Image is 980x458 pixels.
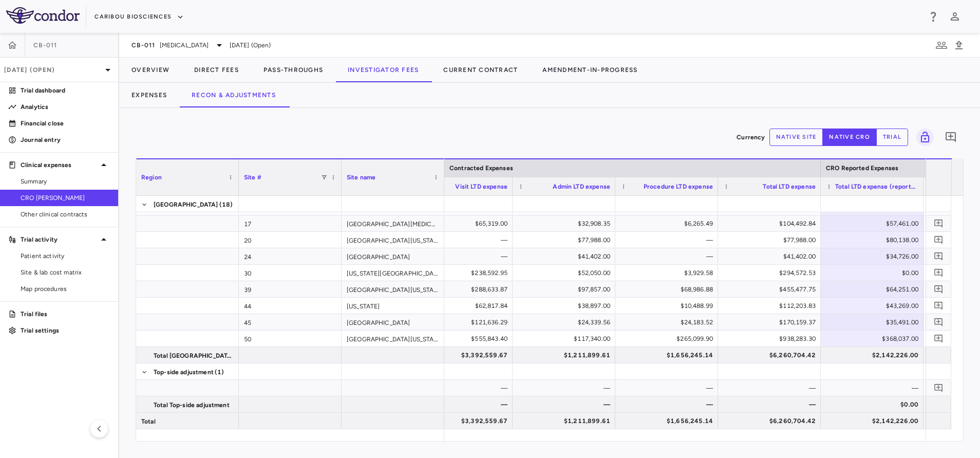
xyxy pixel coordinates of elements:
button: Add comment [932,299,946,313]
div: 50 [239,331,342,346]
button: Add comment [932,332,946,345]
span: Other clinical contracts [21,210,110,219]
svg: Add comment [934,317,944,327]
div: $1,211,899.61 [522,413,610,429]
div: $0.00 [830,265,918,281]
p: Trial dashboard [21,86,110,95]
div: [GEOGRAPHIC_DATA] [342,248,444,264]
span: Contracted Expenses [449,164,513,172]
button: Add comment [932,282,946,296]
span: Site # [244,174,261,181]
span: Total [141,413,156,430]
span: Site & lab cost matrix [21,268,110,277]
div: [GEOGRAPHIC_DATA][US_STATE] ([GEOGRAPHIC_DATA]) [342,331,444,346]
button: Caribou Biosciences [95,9,184,25]
span: Procedure LTD expense [644,183,713,190]
div: — [830,380,918,396]
span: (1) [215,364,224,380]
div: — [419,396,507,413]
button: Direct Fees [182,58,251,82]
div: $265,099.90 [625,331,713,347]
div: $3,929.58 [625,265,713,281]
span: Summary [21,177,110,186]
span: Total LTD expense [763,183,816,190]
svg: Add comment [934,284,944,294]
div: — [522,396,610,413]
svg: Add comment [934,235,944,245]
span: [MEDICAL_DATA] [160,41,209,50]
svg: Add comment [934,383,944,393]
button: Add comment [932,266,946,280]
svg: Add comment [934,251,944,261]
div: 39 [239,281,342,297]
div: $24,183.52 [625,314,713,331]
div: $555,843.40 [419,331,507,347]
div: $1,656,245.14 [625,413,713,429]
div: $938,283.30 [727,331,816,347]
span: Total [GEOGRAPHIC_DATA] [154,347,233,364]
p: Analytics [21,102,110,112]
div: 17 [239,215,342,231]
div: [GEOGRAPHIC_DATA][MEDICAL_DATA] [342,215,444,231]
button: Add comment [932,381,946,395]
div: [GEOGRAPHIC_DATA] [342,314,444,330]
div: $32,908.35 [522,215,610,232]
div: 30 [239,265,342,281]
div: $52,050.00 [522,265,610,281]
button: Add comment [932,233,946,247]
p: Trial settings [21,326,110,335]
div: $34,726.00 [830,248,918,265]
div: $288,633.87 [419,281,507,298]
div: $2,142,226.00 [830,413,918,429]
div: $112,203.83 [727,298,816,314]
div: $38,897.00 [522,298,610,314]
div: $64,251.00 [830,281,918,298]
div: $3,392,559.67 [419,347,507,363]
div: — [625,380,713,396]
p: Journal entry [21,135,110,144]
div: — [522,380,610,396]
div: $6,260,704.42 [727,413,816,429]
span: Patient activity [21,251,110,261]
div: $35,491.00 [830,314,918,331]
p: Trial files [21,309,110,319]
span: Total Top-side adjustment [154,397,230,413]
div: $2,142,226.00 [830,347,918,363]
div: $294,572.53 [727,265,816,281]
button: Add comment [932,216,946,230]
span: Map procedures [21,284,110,294]
div: $41,402.00 [727,248,816,265]
button: Add comment [932,200,946,214]
p: Clinical expenses [21,160,98,170]
button: Pass-Throughs [251,58,335,82]
p: Financial close [21,119,110,128]
div: $455,477.75 [727,281,816,298]
span: Total LTD expense (reported) [835,183,918,190]
span: [DATE] (Open) [230,41,271,50]
button: Recon & Adjustments [179,83,288,107]
div: $1,656,245.14 [625,347,713,363]
button: native cro [822,129,877,146]
span: Region [141,174,162,181]
div: $77,988.00 [522,232,610,248]
div: $65,319.00 [419,215,507,232]
div: $10,488.99 [625,298,713,314]
div: $77,988.00 [727,232,816,248]
div: — [625,248,713,265]
span: Visit LTD expense [455,183,507,190]
div: — [625,232,713,248]
button: Expenses [119,83,179,107]
div: 45 [239,314,342,330]
span: You do not have permission to lock or unlock grids [912,129,934,146]
div: 44 [239,298,342,314]
span: CRO Reported Expenses [826,164,898,172]
span: CB-011 [33,41,58,49]
div: $6,265.49 [625,215,713,232]
div: $238,592.95 [419,265,507,281]
div: $368,037.00 [830,331,918,347]
span: CB-011 [131,41,156,49]
span: (18) [219,196,233,213]
svg: Add comment [934,301,944,310]
div: $121,636.29 [419,314,507,331]
div: — [419,248,507,265]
